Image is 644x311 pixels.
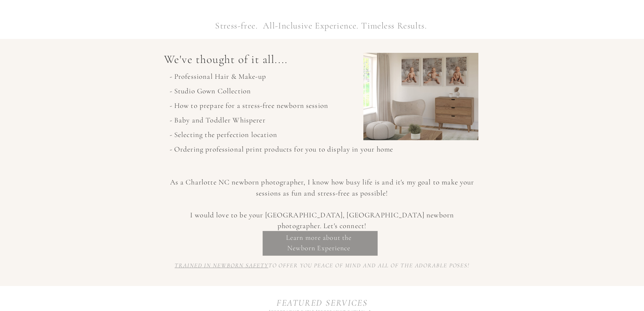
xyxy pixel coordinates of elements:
[136,261,509,276] h2: to offer you peace of mind and all of the adorable poses!
[170,177,475,227] p: As a Charlotte NC newborn photographer, I know how busy life is and it's my goal to make your ses...
[170,69,423,156] p: - Professional Hair & Make-up - Studio Gown Collection - How to prepare for a stress-free newborn...
[163,19,480,36] h3: Stress-free. All-Inclusive Experience. Timeless Results.
[164,51,451,69] h2: We've thought of it all....
[233,233,405,250] p: Learn more about the Newborn Experience
[175,262,268,269] a: Trained in newborn safety
[233,233,405,250] a: Learn more about theNewborn Experience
